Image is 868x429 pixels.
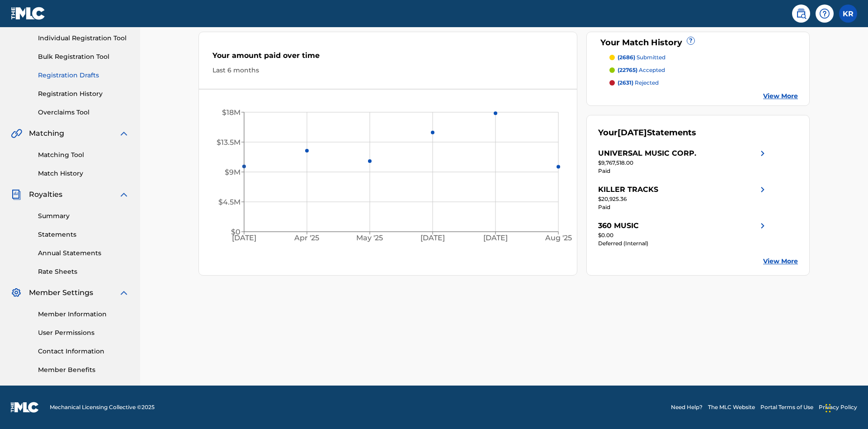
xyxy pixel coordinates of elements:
a: KILLER TRACKSright chevron icon$20,925.36Paid [598,184,768,211]
tspan: [DATE] [232,234,256,243]
span: [DATE] [618,128,647,138]
div: Your amount paid over time [212,50,563,66]
img: expand [118,189,129,200]
div: $9,767,518.00 [598,159,768,167]
div: Last 6 months [212,66,563,75]
span: (2631) [618,79,633,86]
img: Matching [11,128,22,139]
a: View More [763,257,798,266]
a: (2631) rejected [609,79,798,87]
img: expand [118,287,129,298]
img: right chevron icon [757,148,768,159]
a: Portal Terms of Use [760,403,813,411]
div: $20,925.36 [598,195,768,203]
a: Member Benefits [38,365,129,375]
a: Individual Registration Tool [38,33,129,43]
a: Matching Tool [38,150,129,160]
a: Contact Information [38,347,129,356]
span: Mechanical Licensing Collective © 2025 [50,403,155,411]
tspan: Apr '25 [294,234,320,243]
p: submitted [618,53,665,62]
tspan: May '25 [357,234,383,243]
span: Member Settings [29,287,93,298]
span: (2686) [618,54,635,61]
p: accepted [618,66,665,74]
img: right chevron icon [757,220,768,231]
div: Paid [598,203,768,211]
div: Paid [598,167,768,175]
div: 360 MUSIC [598,220,639,231]
a: The MLC Website [708,403,755,411]
span: (22765) [618,67,637,73]
span: ? [687,37,694,44]
div: KILLER TRACKS [598,184,658,195]
img: search [796,8,807,19]
a: Statements [38,230,129,239]
img: Royalties [11,189,22,200]
p: rejected [618,79,659,87]
tspan: $0 [231,228,241,236]
div: UNIVERSAL MUSIC CORP. [598,148,696,159]
a: Privacy Policy [819,403,857,411]
tspan: Aug '25 [545,234,572,243]
a: Registration History [38,89,129,99]
img: MLC Logo [11,7,46,20]
tspan: [DATE] [484,234,508,243]
a: Rate Sheets [38,267,129,276]
span: Royalties [29,189,62,200]
tspan: $9M [225,168,241,176]
a: Public Search [792,5,810,23]
tspan: $4.5M [218,198,241,206]
a: Need Help? [671,403,703,411]
div: Your Statements [598,127,696,139]
tspan: $18M [222,108,241,117]
a: Member Information [38,310,129,319]
a: Annual Statements [38,248,129,258]
div: Your Match History [598,37,798,49]
span: Matching [29,128,64,139]
div: Deferred (Internal) [598,239,768,248]
img: right chevron icon [757,184,768,195]
a: Summary [38,211,129,221]
img: help [819,8,830,19]
a: Bulk Registration Tool [38,52,129,62]
a: View More [763,91,798,101]
a: (2686) submitted [609,53,798,62]
div: User Menu [839,5,857,23]
a: (22765) accepted [609,66,798,74]
a: UNIVERSAL MUSIC CORP.right chevron icon$9,767,518.00Paid [598,148,768,175]
a: Registration Drafts [38,71,129,80]
a: User Permissions [38,328,129,338]
div: Drag [826,395,831,422]
tspan: [DATE] [421,234,445,243]
img: logo [11,402,39,413]
div: Help [816,5,834,23]
a: Match History [38,169,129,178]
a: 360 MUSICright chevron icon$0.00Deferred (Internal) [598,220,768,248]
a: Overclaims Tool [38,108,129,117]
tspan: $13.5M [217,138,241,147]
img: expand [118,128,129,139]
div: $0.00 [598,231,768,239]
img: Member Settings [11,287,22,298]
iframe: Chat Widget [823,386,868,429]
